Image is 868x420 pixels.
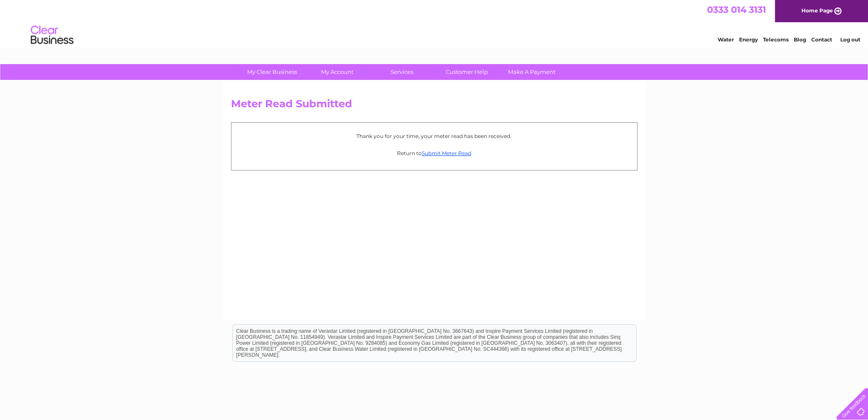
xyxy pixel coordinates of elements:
a: Make A Payment [497,64,567,80]
a: Log out [840,36,860,43]
a: Water [718,36,734,43]
img: logo.png [30,22,74,48]
a: My Account [302,64,372,80]
a: Blog [794,36,806,43]
div: Clear Business is a trading name of Verastar Limited (registered in [GEOGRAPHIC_DATA] No. 3667643... [233,5,636,41]
a: Customer Help [432,64,502,80]
a: Services [367,64,437,80]
a: Telecoms [763,36,789,43]
a: My Clear Business [237,64,307,80]
h2: Meter Read Submitted [231,98,637,114]
a: Submit Meter Read [422,150,471,156]
a: Energy [739,36,758,43]
p: Return to [236,149,633,157]
a: 0333 014 3131 [707,4,766,15]
a: Contact [811,36,832,43]
p: Thank you for your time, your meter read has been received. [236,132,633,140]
